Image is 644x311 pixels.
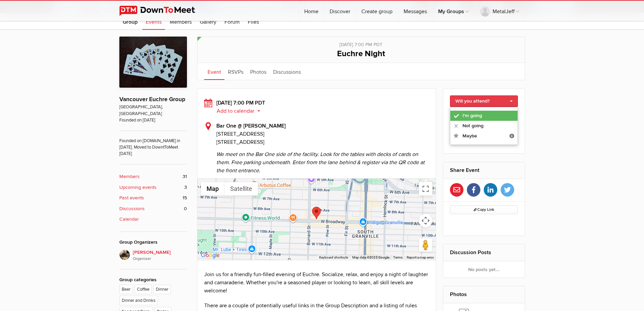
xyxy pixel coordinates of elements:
a: I'm going [450,111,518,121]
a: Photos [450,291,467,298]
a: Events [142,13,165,30]
b: Past events [119,194,144,202]
span: Events [146,19,162,25]
img: DownToMeet [119,6,206,16]
a: [PERSON_NAME]Organizer [119,249,187,262]
a: Messages [398,1,432,21]
button: Show satellite imagery [224,182,258,196]
span: Founded on [DATE] [119,117,187,124]
button: Keyboard shortcuts [319,255,348,260]
h2: Share Event [450,162,518,178]
span: [STREET_ADDRESS] [216,139,264,146]
b: Upcoming events [119,184,157,191]
a: Calendar [119,216,187,223]
a: Photos [247,63,270,80]
i: Organizer [133,256,187,262]
span: Members [170,19,192,25]
span: Files [248,19,259,25]
img: Vancouver Euchre Group [119,37,187,88]
a: Discussions 0 [119,205,187,213]
span: Founded on [DOMAIN_NAME] in [DATE]. Moved to DowntToMeet [DATE] [119,131,187,157]
span: Copy Link [474,207,494,212]
b: Discussions [119,205,145,213]
span: Euchre Night [337,49,385,59]
div: Group categories [119,276,187,284]
a: Vancouver Euchre Group [119,96,185,103]
button: Toggle fullscreen view [419,182,432,196]
span: Forum [224,19,240,25]
button: Add to calendar [216,108,265,114]
img: Google [199,251,221,260]
div: [DATE] 7:00 PM PDT [204,37,518,48]
a: Event [204,63,224,80]
b: Bar One @ [PERSON_NAME] [216,123,286,129]
a: RSVPs [224,63,247,80]
span: [STREET_ADDRESS] [216,130,429,138]
a: Home [299,1,324,21]
b: Members [119,173,140,180]
button: Copy Link [450,205,518,214]
a: Will you attend? [450,95,518,107]
a: Maybe [450,131,518,141]
span: Group [123,19,138,25]
span: 31 [183,173,187,180]
a: MetalJeff [475,1,525,21]
a: Gallery [196,13,220,30]
a: Members [166,13,195,30]
div: Group Organizers [119,239,187,246]
div: No posts yet... [443,261,525,277]
a: Create group [356,1,398,21]
span: Gallery [200,19,216,25]
span: [PERSON_NAME] [133,249,187,262]
a: Upcoming events 3 [119,184,187,191]
a: Not going [450,121,518,131]
span: [GEOGRAPHIC_DATA], [GEOGRAPHIC_DATA] [119,104,187,117]
div: [DATE] 7:00 PM PDT [204,99,429,115]
img: Keith Paterson [119,249,130,260]
button: Map camera controls [419,214,432,227]
a: Terms (opens in new tab) [393,256,403,259]
a: My Groups [433,1,474,21]
a: Report a map error [407,256,434,259]
span: Map data ©2025 Google [352,256,389,259]
a: Group [119,13,141,30]
span: 3 [184,184,187,191]
a: Open this area in Google Maps (opens a new window) [199,251,221,260]
button: Drag Pegman onto the map to open Street View [419,238,432,252]
a: Members 31 [119,173,187,180]
span: We meet on the Bar One side of the facility. Look for the tables with decks of cards on them. Fre... [216,146,429,175]
p: Join us for a friendly fun-filled evening of Euchre. Socialize, relax, and enjoy a night of laugh... [204,270,429,295]
a: Discover [324,1,356,21]
a: Files [244,13,262,30]
a: Past events 15 [119,194,187,202]
b: Calendar [119,216,139,223]
span: 15 [183,194,187,202]
a: Discussion Posts [450,249,491,256]
a: Discussions [270,63,304,80]
span: 0 [184,205,187,213]
button: Show street map [201,182,224,196]
a: Forum [221,13,243,30]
